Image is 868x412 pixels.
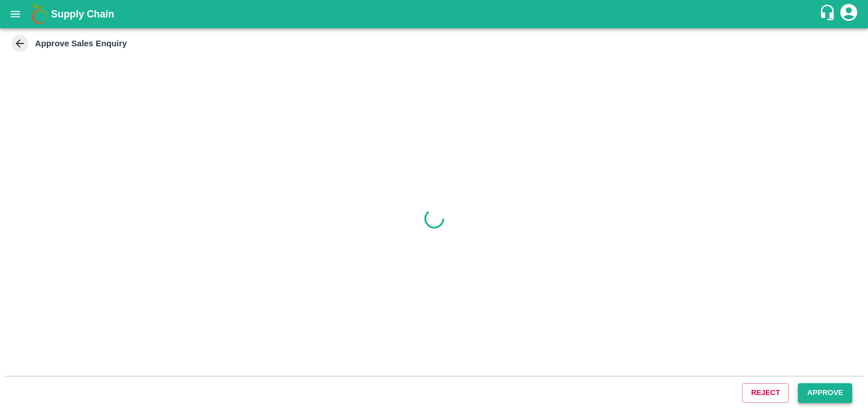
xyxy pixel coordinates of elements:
a: Supply Chain [51,6,819,22]
div: account of current user [839,2,859,26]
b: Supply Chain [51,8,114,20]
button: Approve [798,383,852,403]
button: Reject [742,383,789,403]
button: open drawer [2,1,28,27]
strong: Approve Sales Enquiry [35,39,127,48]
img: logo [28,3,51,25]
div: customer-support [819,4,839,24]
